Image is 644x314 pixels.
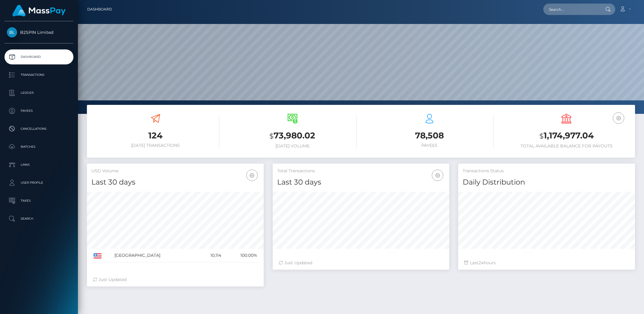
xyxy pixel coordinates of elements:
td: 100.00% [223,249,259,262]
p: Taxes [7,196,71,205]
a: Payees [4,103,73,118]
div: Just Updated [279,260,444,266]
p: Search [7,214,71,223]
small: $ [539,132,544,140]
a: Transactions [4,67,73,82]
td: [GEOGRAPHIC_DATA] [112,249,198,262]
a: Taxes [4,193,73,208]
div: Just Updated [93,277,258,283]
input: Search... [543,4,600,15]
p: Ledger [7,88,71,97]
a: Ledger [4,85,73,100]
p: Cancellations [7,124,71,133]
h5: Transactions Status [463,168,631,174]
a: Batches [4,139,73,154]
img: B2SPIN Limited [7,27,17,37]
h4: Daily Distribution [463,177,631,188]
h3: 73,980.02 [228,130,356,142]
span: B2SPIN Limited [4,30,73,35]
img: MassPay Logo [12,5,66,16]
h3: 78,508 [366,130,494,141]
small: $ [269,132,274,140]
p: Transactions [7,70,71,79]
h5: Total Transactions [277,168,445,174]
h6: [DATE] Volume [228,144,356,149]
span: 24 [479,260,484,265]
img: US.png [93,253,102,259]
p: Payees [7,106,71,115]
h5: USD Volume [91,168,259,174]
p: Batches [7,142,71,151]
a: Search [4,211,73,226]
h3: 1,174,977.04 [503,130,631,142]
h4: Last 30 days [91,177,259,188]
h6: Payees [366,143,494,148]
td: 10,114 [198,249,223,262]
h6: Total Available Balance for Payouts [503,144,631,149]
p: User Profile [7,178,71,187]
a: User Profile [4,175,73,190]
h4: Last 30 days [277,177,445,188]
a: Cancellations [4,121,73,136]
h3: 124 [91,130,219,141]
a: Dashboard [87,3,112,16]
p: Dashboard [7,52,71,61]
h6: [DATE] Transactions [91,143,219,148]
a: Links [4,157,73,172]
p: Links [7,160,71,169]
div: Last hours [464,260,629,266]
a: Dashboard [4,49,73,64]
